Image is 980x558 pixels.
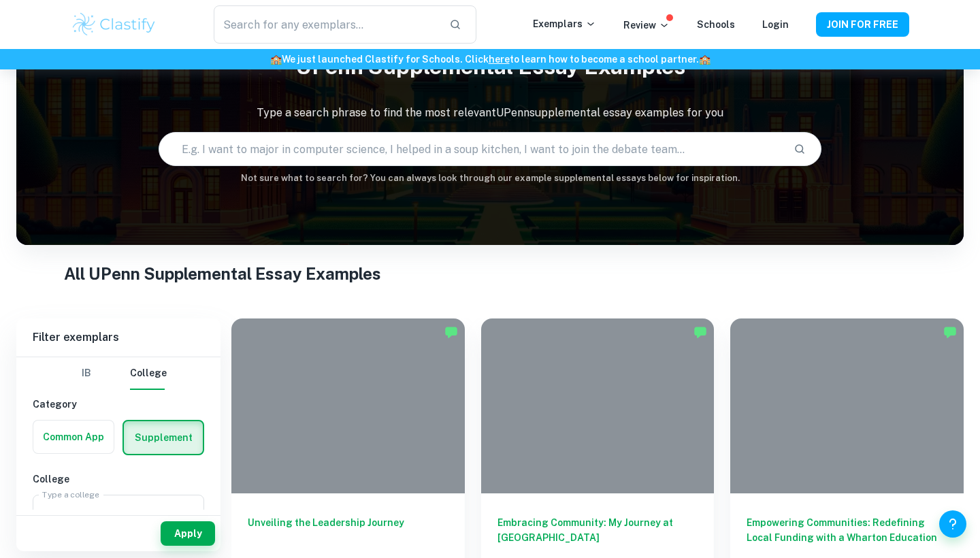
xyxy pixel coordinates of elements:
[70,357,167,390] div: Filter type choice
[33,397,204,412] h6: Category
[816,12,909,37] button: JOIN FOR FREE
[699,54,710,65] span: 🏫
[33,421,114,453] button: Common App
[693,325,707,339] img: Marked
[939,510,966,538] button: Help and Feedback
[533,16,596,31] p: Exemplars
[42,489,99,500] label: Type a college
[71,11,157,38] img: Clastify logo
[70,357,103,390] button: IB
[124,421,203,454] button: Supplement
[64,261,917,286] h1: All UPenn Supplemental Essay Examples
[214,5,438,44] input: Search for any exemplars...
[16,171,964,185] h6: Not sure what to search for? You can always look through our example supplemental essays below fo...
[16,105,964,121] p: Type a search phrase to find the most relevant UPenn supplemental essay examples for you
[489,54,510,65] a: here
[16,318,220,357] h6: Filter exemplars
[159,130,783,168] input: E.g. I want to major in computer science, I helped in a soup kitchen, I want to join the debate t...
[161,521,215,546] button: Apply
[943,325,957,339] img: Marked
[762,19,789,30] a: Login
[130,357,167,390] button: College
[697,19,735,30] a: Schools
[788,137,811,161] button: Search
[270,54,282,65] span: 🏫
[180,504,199,523] button: Open
[623,18,670,33] p: Review
[444,325,458,339] img: Marked
[33,472,204,487] h6: College
[3,52,977,67] h6: We just launched Clastify for Schools. Click to learn how to become a school partner.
